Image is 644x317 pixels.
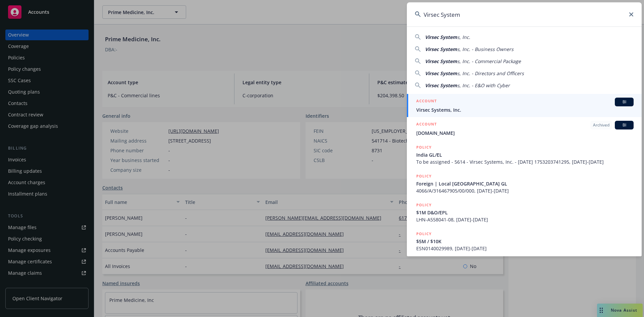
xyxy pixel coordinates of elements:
span: Virsec System [425,70,457,76]
span: Virsec System [425,82,457,89]
span: 4066/A/316467905/00/000, [DATE]-[DATE] [416,187,634,194]
a: POLICY$1M D&O/EPLLHN-A558041-08, [DATE]-[DATE] [407,198,642,227]
span: LHN-A558041-08, [DATE]-[DATE] [416,216,634,223]
span: s, Inc. - Directors and Officers [457,70,524,76]
a: POLICY$5M / $10KESN0140029989, [DATE]-[DATE] [407,227,642,256]
span: To be assigned - 5614 - Virsec Systems, Inc. - [DATE] 1753203741295, [DATE]-[DATE] [416,158,634,165]
span: India GL/EL [416,151,634,158]
span: $1M D&O/EPL [416,209,634,216]
h5: POLICY [416,173,432,179]
span: BI [618,99,631,105]
span: Virsec Systems, Inc. [416,106,634,113]
input: Search... [407,2,642,27]
span: Archived [593,122,609,128]
h5: POLICY [416,144,432,151]
a: ACCOUNTBIVirsec Systems, Inc. [407,94,642,117]
span: ESN0140029989, [DATE]-[DATE] [416,245,634,252]
a: POLICYForeign | Local [GEOGRAPHIC_DATA] GL4066/A/316467905/00/000, [DATE]-[DATE] [407,169,642,198]
h5: POLICY [416,202,432,208]
span: s, Inc. - Commercial Package [457,58,521,64]
span: Virsec System [425,34,457,40]
span: [DOMAIN_NAME] [416,129,634,137]
span: Virsec System [425,58,457,64]
h5: POLICY [416,230,432,237]
a: POLICYIndia GL/ELTo be assigned - 5614 - Virsec Systems, Inc. - [DATE] 1753203741295, [DATE]-[DATE] [407,140,642,169]
h5: ACCOUNT [416,121,437,129]
span: $5M / $10K [416,238,634,245]
span: BI [618,122,631,128]
span: s, Inc. - E&O with Cyber [457,82,510,89]
a: ACCOUNTArchivedBI[DOMAIN_NAME] [407,117,642,140]
span: Foreign | Local [GEOGRAPHIC_DATA] GL [416,180,634,187]
span: s, Inc. [457,34,470,40]
h5: ACCOUNT [416,98,437,106]
span: s, Inc. - Business Owners [457,46,514,52]
span: Virsec System [425,46,457,52]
